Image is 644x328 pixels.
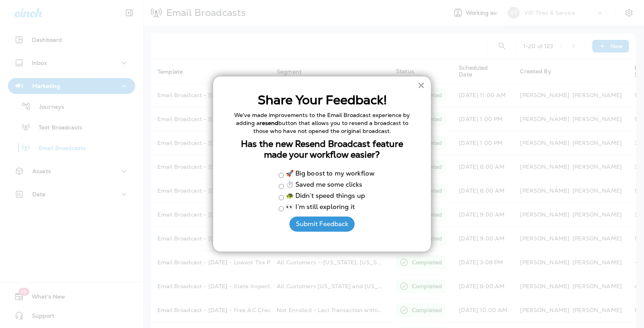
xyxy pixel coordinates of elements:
[286,193,365,200] label: 🐢 Didn’t speed things up
[260,119,278,127] strong: resend
[286,182,363,189] label: ⏱️ Saved me some clicks
[417,79,425,92] button: Close
[253,119,410,135] span: button that allows you to resend a broadcast to those who have not opened the original broadcast.
[234,111,411,127] span: We've made improvements to the Email Broadcast experience by adding a
[286,204,355,211] label: 👀 I’m still exploring it
[229,92,415,107] h2: Share Your Feedback!
[289,217,355,232] button: Submit Feedback
[286,170,375,178] label: 🚀 Big boost to my workflow
[229,139,415,160] h3: Has the new Resend Broadcast feature made your workflow easier?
